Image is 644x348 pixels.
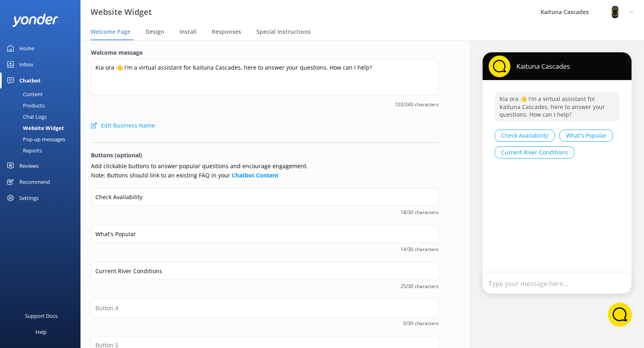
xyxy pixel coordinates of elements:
[483,274,632,294] div: Type your message here...
[5,89,80,100] a: Content
[5,134,65,145] div: Pop-up messages
[510,62,570,71] p: Kaituna Cascades
[19,190,39,206] div: Settings
[91,245,439,253] span: 14/30 characters
[91,151,439,160] p: Buttons (optional)
[91,225,439,243] input: Button 2
[91,282,439,290] span: 25/30 characters
[91,262,439,280] input: Button 3
[91,319,439,327] span: 0/30 characters
[91,101,439,108] span: 103/240 characters
[91,6,152,19] h3: Website Widget
[5,111,80,122] a: Chat Logs
[146,28,164,36] span: Design
[12,14,58,27] img: yonder-white-logo.png
[25,308,58,324] div: Support Docs
[19,40,34,56] div: Home
[19,174,50,190] div: Recommend
[495,92,619,121] p: Kia ora 👋 I'm a virtual assistant for Kaituna Cascades, here to answer your questions. How can I ...
[5,122,80,134] a: Website Widget
[19,72,41,89] div: Chatbot
[5,145,80,156] a: Reports
[5,122,64,134] div: Website Widget
[91,117,155,134] button: Edit Business Name
[91,28,130,36] span: Welcome Page
[609,6,621,18] img: 802-1755650174.png
[5,100,45,111] div: Products
[35,324,47,340] div: Help
[232,171,279,179] a: Chatbot Content
[5,100,80,111] a: Products
[256,28,311,36] span: Special Instructions
[5,145,42,156] div: Reports
[91,208,439,216] span: 18/30 characters
[559,130,613,142] button: What's Popular
[495,146,574,159] button: Current River Conditions
[495,130,555,142] button: Check Availability
[91,299,439,317] input: Button 4
[91,48,439,57] label: Welcome message
[19,158,39,174] div: Reviews
[91,162,439,180] p: Add clickable buttons to answer popular questions and encourage engagement. Note: Buttons should ...
[180,28,196,36] span: Install
[5,111,47,122] div: Chat Logs
[5,134,80,145] a: Pop-up messages
[5,89,43,100] div: Content
[91,59,439,95] textarea: Kia ora 👋 I'm a virtual assistant for Kaituna Cascades, here to answer your questions. How can I ...
[19,56,33,72] div: Inbox
[91,188,439,206] input: Button 1
[212,28,241,36] span: Responses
